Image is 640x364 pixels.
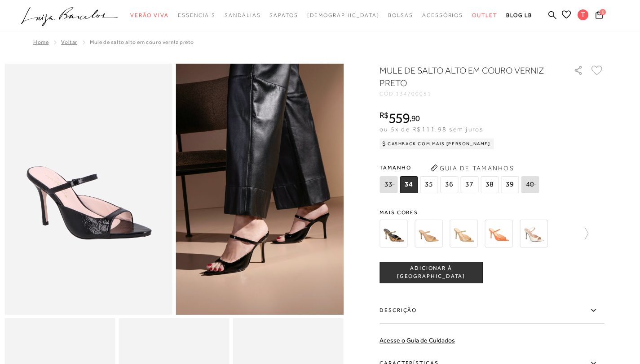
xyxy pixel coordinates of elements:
[460,176,478,193] span: 37
[520,220,547,247] img: MULE DE SALTO ALTO EM COURO VERNIZ OFF WHITE
[380,111,388,119] i: R$
[380,139,494,149] div: Cashback com Mais [PERSON_NAME]
[422,7,463,24] a: categoryNavScreenReaderText
[269,12,298,18] span: Sapatos
[380,220,407,247] img: MULE DE SALTO ALTO EM COURO NOBUCK ONÇA
[450,220,477,247] img: MULE DE SALTO ALTO EM COURO VERNIZ BEGE ARGILA
[410,114,420,122] i: ,
[400,176,418,193] span: 34
[178,12,216,18] span: Essenciais
[380,210,604,215] span: Mais cores
[506,7,532,24] a: BLOG LB
[380,262,483,283] button: ADICIONAR À [GEOGRAPHIC_DATA]
[440,176,458,193] span: 36
[485,220,512,247] img: MULE DE SALTO ALTO EM COURO VERNIZ LARANJA SUNSET
[380,126,483,133] span: ou 5x de R$111,98 sem juros
[380,298,604,324] label: Descrição
[269,7,298,24] a: categoryNavScreenReaderText
[574,9,593,23] button: T
[130,12,169,18] span: Verão Viva
[600,9,606,15] span: 0
[380,91,559,96] div: CÓD:
[420,176,438,193] span: 35
[307,12,380,18] span: [DEMOGRAPHIC_DATA]
[427,161,517,175] button: Guia de Tamanhos
[225,12,260,18] span: Sandálias
[380,264,482,280] span: ADICIONAR À [GEOGRAPHIC_DATA]
[422,12,463,18] span: Acessórios
[90,39,194,45] span: MULE DE SALTO ALTO EM COURO VERNIZ PRETO
[380,64,548,89] h1: MULE DE SALTO ALTO EM COURO VERNIZ PRETO
[481,176,499,193] span: 38
[4,64,172,315] img: image
[388,110,410,126] span: 559
[388,12,413,18] span: Bolsas
[415,220,442,247] img: MULE DE SALTO ALTO EM COURO VERNIZ BEGE AREIA
[411,113,420,123] span: 90
[380,176,397,193] span: 33
[307,7,380,24] a: noSubCategoriesText
[388,7,413,24] a: categoryNavScreenReaderText
[380,161,541,174] span: Tamanho
[396,91,432,97] span: 134700051
[176,64,344,315] img: image
[130,7,169,24] a: categoryNavScreenReaderText
[506,12,532,18] span: BLOG LB
[225,7,260,24] a: categoryNavScreenReaderText
[521,176,539,193] span: 40
[33,39,49,45] a: Home
[501,176,519,193] span: 39
[593,10,605,22] button: 0
[472,7,497,24] a: categoryNavScreenReaderText
[472,12,497,18] span: Outlet
[178,7,216,24] a: categoryNavScreenReaderText
[380,337,455,344] a: Acesse o Guia de Cuidados
[578,9,588,20] span: T
[61,39,77,45] a: Voltar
